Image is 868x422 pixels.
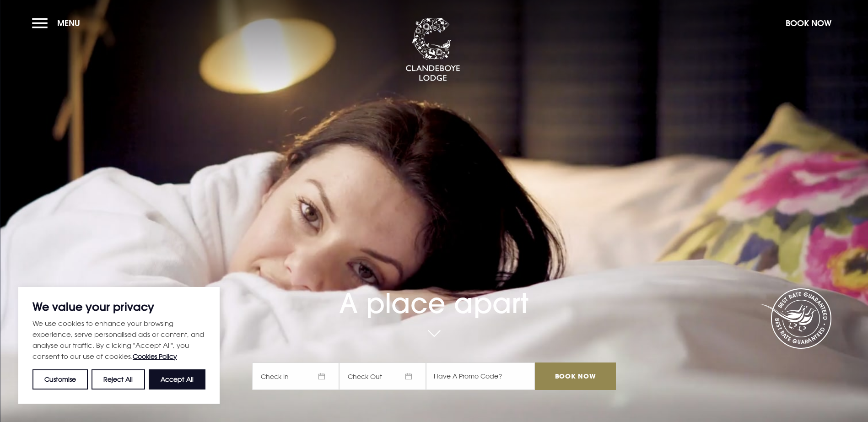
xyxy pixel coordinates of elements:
a: Cookies Policy [133,352,177,360]
h1: A place apart [252,261,615,319]
button: Customise [32,369,88,390]
span: Menu [57,18,80,28]
button: Reject All [92,369,145,390]
span: Check Out [339,362,426,390]
div: We value your privacy [18,287,220,404]
button: Accept All [149,369,205,390]
p: We value your privacy [32,301,205,312]
input: Have A Promo Code? [426,362,535,390]
p: We use cookies to enhance your browsing experience, serve personalised ads or content, and analys... [32,318,205,362]
button: Book Now [781,13,836,33]
button: Menu [32,13,85,33]
input: Book Now [535,362,615,390]
span: Check In [252,362,339,390]
img: Clandeboye Lodge [405,18,460,82]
